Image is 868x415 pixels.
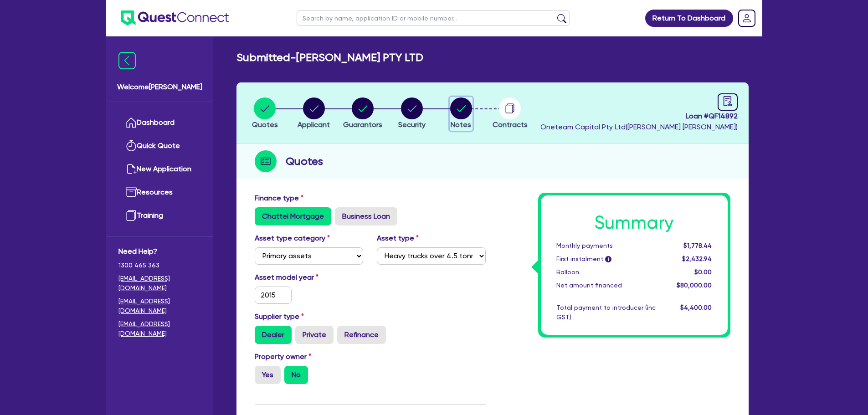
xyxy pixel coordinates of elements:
[118,181,201,204] a: Resources
[126,187,137,198] img: resources
[492,97,528,131] button: Contracts
[118,297,201,316] a: [EMAIL_ADDRESS][DOMAIN_NAME]
[493,120,528,129] span: Contracts
[255,207,331,225] label: Chattel Mortgage
[680,304,712,311] span: $4,400.00
[735,6,759,30] a: Dropdown toggle
[343,97,383,131] button: Guarantors
[118,111,201,134] a: Dashboard
[550,303,663,322] div: Total payment to introducer (inc GST)
[337,326,386,344] label: Refinance
[605,256,611,262] span: i
[343,120,382,129] span: Guarantors
[255,351,311,362] label: Property owner
[252,97,278,131] button: Quotes
[255,311,304,322] label: Supplier type
[450,97,473,131] button: Notes
[118,261,201,270] span: 1300 465 363
[377,233,419,244] label: Asset type
[118,52,136,69] img: icon-menu-close
[126,140,137,151] img: quick-quote
[255,366,281,384] label: Yes
[118,319,201,338] a: [EMAIL_ADDRESS][DOMAIN_NAME]
[255,150,277,172] img: step-icon
[126,164,137,174] img: new-application
[540,123,738,131] span: Oneteam Capital Pty Ltd ( [PERSON_NAME] [PERSON_NAME] )
[683,242,712,249] span: $1,778.44
[297,10,570,26] input: Search by name, application ID or mobile number...
[126,210,137,221] img: training
[118,158,201,181] a: New Application
[550,267,663,277] div: Balloon
[252,120,278,129] span: Quotes
[284,366,308,384] label: No
[556,212,712,234] h1: Summary
[645,10,733,27] a: Return To Dashboard
[682,255,712,262] span: $2,432.94
[298,120,330,129] span: Applicant
[550,281,663,290] div: Net amount financed
[718,93,738,111] a: audit
[295,326,334,344] label: Private
[677,282,712,289] span: $80,000.00
[335,207,397,225] label: Business Loan
[540,111,738,122] span: Loan # QF14892
[297,97,330,131] button: Applicant
[286,153,323,169] h2: Quotes
[451,120,471,129] span: Notes
[398,97,426,131] button: Security
[723,96,733,106] span: audit
[118,274,201,293] a: [EMAIL_ADDRESS][DOMAIN_NAME]
[117,82,202,92] span: Welcome [PERSON_NAME]
[118,204,201,227] a: Training
[248,272,370,283] label: Asset model year
[255,193,303,204] label: Finance type
[121,10,229,26] img: quest-connect-logo-blue
[550,241,663,251] div: Monthly payments
[118,246,201,257] span: Need Help?
[118,134,201,158] a: Quick Quote
[398,120,426,129] span: Security
[550,254,663,264] div: First instalment
[255,233,330,244] label: Asset type category
[694,268,712,276] span: $0.00
[236,51,423,64] h2: Submitted - [PERSON_NAME] PTY LTD
[255,326,292,344] label: Dealer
